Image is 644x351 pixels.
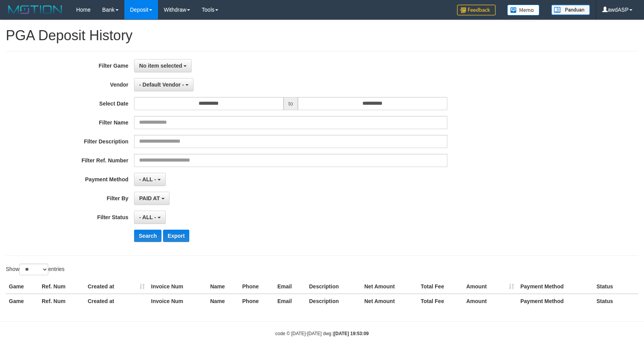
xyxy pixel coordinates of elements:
h1: PGA Deposit History [6,28,638,43]
img: Feedback.jpg [457,5,496,15]
button: No item selected [134,59,192,72]
th: Name [207,279,239,294]
th: Email [274,294,306,308]
small: code © [DATE]-[DATE] dwg | [275,331,369,336]
img: MOTION_logo.png [6,4,65,15]
th: Name [207,294,239,308]
th: Phone [239,279,274,294]
span: to [284,97,298,110]
button: - ALL - [134,211,165,224]
span: - ALL - [139,176,156,182]
th: Description [306,279,361,294]
label: Show entries [6,264,65,275]
th: Created at [85,294,148,308]
th: Game [6,279,39,294]
span: - ALL - [139,214,156,220]
th: Description [306,294,361,308]
th: Net Amount [361,294,418,308]
button: - Default Vendor - [134,78,194,91]
span: - Default Vendor - [139,82,184,88]
th: Status [593,294,638,308]
th: Email [274,279,306,294]
th: Status [593,279,638,294]
button: PAID AT [134,192,169,205]
img: Button%20Memo.svg [507,5,540,15]
th: Invoice Num [148,279,207,294]
span: PAID AT [139,195,160,201]
img: panduan.png [551,5,590,15]
th: Game [6,294,39,308]
th: Phone [239,294,274,308]
th: Ref. Num [39,294,85,308]
th: Created at [85,279,148,294]
span: No item selected [139,63,182,69]
th: Net Amount [361,279,418,294]
th: Amount [463,294,517,308]
th: Ref. Num [39,279,85,294]
button: - ALL - [134,173,165,186]
th: Payment Method [517,294,593,308]
button: Export [163,230,189,242]
select: Showentries [19,264,48,275]
th: Invoice Num [148,294,207,308]
button: Search [134,230,161,242]
th: Payment Method [517,279,593,294]
th: Total Fee [418,294,463,308]
th: Total Fee [418,279,463,294]
strong: [DATE] 19:53:09 [334,331,369,336]
th: Amount [463,279,517,294]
